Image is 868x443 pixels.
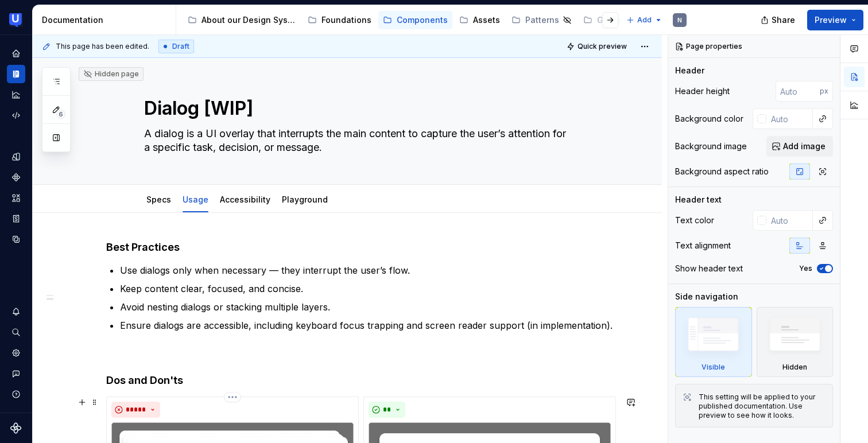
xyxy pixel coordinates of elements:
div: Patterns [525,14,559,26]
div: Header [675,65,704,76]
a: Settings [7,344,25,362]
button: Preview [807,10,863,30]
span: Add image [783,141,826,152]
div: Visible [675,307,752,377]
textarea: A dialog is a UI overlay that interrupts the main content to capture the user’s attention for a s... [142,125,576,157]
label: Yes [799,264,812,273]
p: Ensure dialogs are accessible, including keyboard focus trapping and screen reader support (in im... [120,318,616,332]
div: Playground [277,187,332,211]
div: Accessibility [215,187,275,211]
span: Quick preview [578,42,627,51]
div: Hidden [782,363,807,372]
span: 6 [56,110,65,119]
div: Assets [473,14,500,26]
div: Show header text [675,263,743,274]
a: Specs [146,195,171,204]
div: Hidden page [83,69,139,79]
span: Preview [815,14,847,26]
div: Page tree [183,9,621,32]
span: This page has been edited. [56,42,149,51]
a: Components [7,168,25,186]
a: About our Design System [183,11,301,29]
div: Side navigation [675,291,738,302]
div: Foundations [321,14,371,26]
div: Usage [178,187,213,211]
span: Draft [172,42,189,51]
span: Share [772,14,795,26]
span: Add [637,15,652,25]
input: Auto [766,210,813,231]
p: Use dialogs only when necessary — they interrupt the user’s flow. [120,263,616,277]
input: Auto [776,81,820,102]
a: Code automation [7,106,25,125]
div: Specs [142,187,176,211]
button: Notifications [7,302,25,321]
a: Data sources [7,230,25,248]
a: Playground [282,195,328,204]
strong: Best Practices [106,241,180,253]
a: Components [378,11,452,29]
svg: Supernova Logo [10,422,22,434]
div: Background aspect ratio [675,166,769,177]
div: Text alignment [675,240,731,251]
button: Add image [766,136,833,157]
div: Background image [675,141,747,152]
div: N [677,15,682,25]
button: Contact support [7,364,25,383]
button: Search ⌘K [7,323,25,341]
input: Auto [766,108,813,129]
strong: Dos and Don'ts [106,374,183,386]
div: About our Design System [201,14,296,26]
a: Analytics [7,86,25,104]
a: Design tokens [7,147,25,166]
div: Text color [675,215,714,226]
div: Visible [702,363,725,372]
p: Keep content clear, focused, and concise. [120,282,616,296]
div: Background color [675,113,743,125]
div: Documentation [42,14,171,26]
div: Header text [675,194,722,205]
a: Documentation [7,65,25,83]
button: Quick preview [563,38,632,55]
a: Foundations [303,11,376,29]
div: Hidden [757,307,834,377]
button: Add [623,12,666,28]
a: Accessibility [220,195,270,204]
img: 41adf70f-fc1c-4662-8e2d-d2ab9c673b1b.png [9,13,23,27]
button: Share [755,10,803,30]
a: Storybook stories [7,209,25,228]
a: Home [7,44,25,63]
p: px [820,87,828,96]
div: Header height [675,86,730,97]
a: Guidelines [579,11,658,29]
a: Patterns [507,11,576,29]
a: Assets [455,11,505,29]
p: Avoid nesting dialogs or stacking multiple layers. [120,300,616,314]
textarea: Dialog [WIP] [142,95,576,122]
div: This setting will be applied to your published documentation. Use preview to see how it looks. [699,393,826,420]
div: Components [397,14,448,26]
a: Assets [7,189,25,207]
a: Usage [183,195,208,204]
